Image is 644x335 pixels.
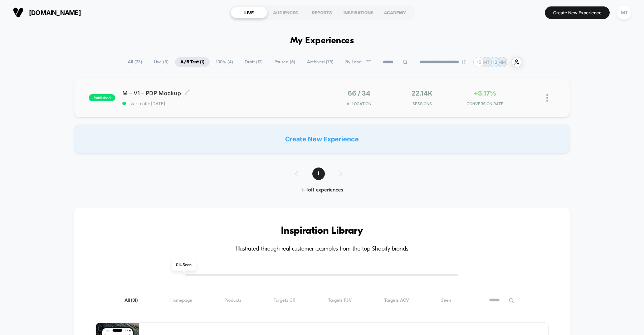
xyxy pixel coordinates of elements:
span: Allocation [347,101,371,106]
span: A/B Test ( 1 ) [175,57,210,67]
span: +5.17% [474,89,496,97]
span: [DOMAIN_NAME] [29,9,81,16]
button: MT [615,5,633,20]
span: Seen [441,298,451,303]
span: Products [224,298,241,303]
span: All [125,298,138,303]
span: All ( 23 ) [122,57,147,67]
button: [DOMAIN_NAME] [11,7,83,18]
div: AUDIENCES [267,7,304,18]
span: Sessions [392,101,452,106]
span: Targets PSV [328,298,352,303]
span: published [89,94,115,101]
span: M – V1 – PDP Mockup [122,89,322,97]
span: 66 / 34 [348,89,370,97]
p: HB [491,59,497,65]
span: Targets AOV [384,298,409,303]
h1: My Experiences [290,36,354,46]
span: Live ( 5 ) [148,57,174,67]
div: Create New Experience [74,125,570,153]
img: end [462,60,466,64]
span: 100% ( 4 ) [211,57,238,67]
img: close [546,94,548,102]
span: 22.14k [411,89,433,97]
p: MT [483,59,490,65]
span: 1 [312,167,325,180]
span: start date: [DATE] [122,101,322,106]
h4: Illustrated through real customer examples from the top Shopify brands [96,246,548,253]
button: Create New Experience [545,6,610,19]
div: REPORTS [304,7,340,18]
div: INSPIRATIONS [340,7,377,18]
div: ACADEMY [377,7,413,18]
span: 0 % Seen [172,260,196,271]
div: LIVE [231,7,267,18]
div: 1 - 1 of 1 experiences [288,187,357,193]
span: By Label [345,59,362,65]
img: Visually logo [13,7,24,18]
span: Archived ( 75 ) [302,57,339,67]
span: CONVERSION RATE [455,101,515,106]
span: ( 31 ) [131,298,138,303]
p: MM [498,59,506,65]
span: Targets CR [274,298,296,303]
span: Paused ( 6 ) [269,57,301,67]
span: Homepage [170,298,192,303]
span: Draft ( 12 ) [239,57,268,67]
div: + 5 [473,57,484,67]
div: MT [617,6,631,20]
h3: Inspiration Library [96,225,548,237]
